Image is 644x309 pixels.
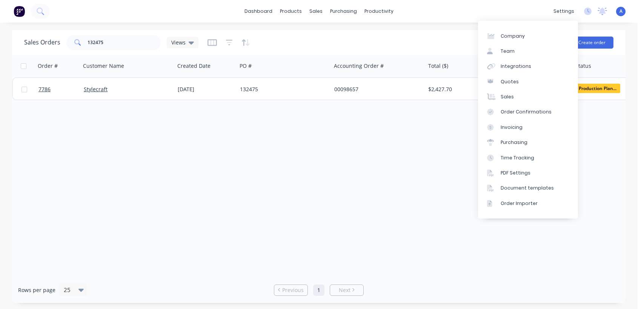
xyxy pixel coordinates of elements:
a: Stylecraft [84,86,108,93]
a: Document templates [478,181,578,196]
div: products [276,6,306,17]
button: Create order [570,37,613,49]
span: Production Plan... [575,84,620,93]
span: Views [171,38,186,46]
a: Order Confirmations [478,104,578,119]
div: Order Confirmations [501,109,552,115]
a: Integrations [478,59,578,74]
span: Rows per page [18,286,55,294]
a: 7786 [38,78,84,101]
span: A [619,8,622,15]
a: Time Tracking [478,150,578,165]
span: Next [339,286,350,294]
div: Team [501,48,515,55]
img: Factory [14,6,25,17]
h1: Sales Orders [24,39,60,46]
a: Previous page [274,286,307,294]
div: PO # [240,62,252,70]
a: Team [478,44,578,59]
a: Page 1 is your current page [313,285,324,296]
div: Quotes [501,78,519,85]
div: Customer Name [83,62,124,70]
div: Created Date [177,62,211,70]
div: Accounting Order # [334,62,384,70]
a: Sales [478,89,578,104]
div: Total ($) [428,62,448,70]
a: Next page [330,286,363,294]
div: Purchasing [501,139,527,146]
div: [DATE] [178,86,234,93]
div: 00098657 [334,86,418,93]
span: 7786 [38,86,51,93]
a: Order Importer [478,196,578,211]
div: settings [550,6,578,17]
div: Order Importer [501,200,538,207]
ul: Pagination [271,285,367,296]
div: $2,427.70 [428,86,472,93]
div: PDF Settings [501,170,530,176]
div: Time Tracking [501,154,534,161]
div: Invoicing [501,124,523,131]
div: Document templates [501,185,554,191]
span: Previous [282,286,304,294]
a: Purchasing [478,135,578,150]
div: 132475 [240,86,324,93]
input: Search... [88,35,161,50]
div: Company [501,33,525,40]
a: dashboard [241,6,276,17]
div: Order # [38,62,58,70]
div: Sales [501,93,514,100]
div: Status [575,62,591,70]
a: PDF Settings [478,165,578,181]
a: Invoicing [478,120,578,135]
div: productivity [361,6,397,17]
a: Company [478,28,578,43]
div: purchasing [326,6,361,17]
a: Quotes [478,74,578,89]
div: Integrations [501,63,531,70]
div: sales [306,6,326,17]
